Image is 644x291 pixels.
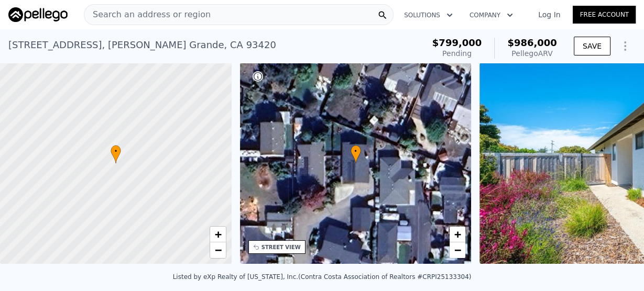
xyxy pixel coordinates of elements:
[454,243,461,256] span: −
[396,6,461,25] button: Solutions
[210,242,226,258] a: Zoom out
[351,147,361,156] span: •
[351,145,361,163] div: •
[8,38,276,52] div: [STREET_ADDRESS] , [PERSON_NAME] Grande , CA 93420
[574,37,610,55] button: SAVE
[432,37,482,48] span: $799,000
[84,8,211,21] span: Search an address or region
[450,227,465,242] a: Zoom in
[214,243,221,256] span: −
[507,37,557,48] span: $986,000
[111,147,121,156] span: •
[615,36,636,57] button: Show Options
[454,228,461,241] span: +
[450,242,465,258] a: Zoom out
[210,227,226,242] a: Zoom in
[261,243,301,251] div: STREET VIEW
[461,6,521,25] button: Company
[573,6,636,24] a: Free Account
[173,273,472,281] div: Listed by eXp Realty of [US_STATE], Inc. (Contra Costa Association of Realtors #CRPI25133304)
[214,228,221,241] span: +
[8,7,68,22] img: Pellego
[111,145,121,163] div: •
[507,48,557,59] div: Pellego ARV
[526,9,573,20] a: Log In
[432,48,482,59] div: Pending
